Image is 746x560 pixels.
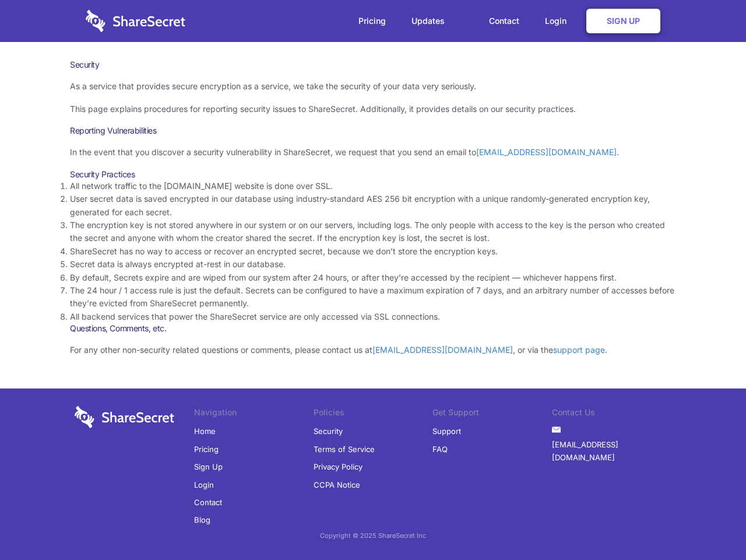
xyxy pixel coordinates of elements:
[552,436,671,467] a: [EMAIL_ADDRESS][DOMAIN_NAME]
[586,9,660,33] a: Sign Up
[70,180,676,192] li: All network traffic to the [DOMAIN_NAME] website is done over SSL.
[70,80,676,93] p: As a service that provides secure encryption as a service, we take the security of your data very...
[194,458,223,475] a: Sign Up
[553,345,605,355] a: support page
[70,310,676,323] li: All backend services that power the ShareSecret service are only accessed via SSL connections.
[70,284,676,310] li: The 24 hour / 1 access rule is just the default. Secrets can be configured to have a maximum expi...
[194,422,216,440] a: Home
[70,169,676,180] h3: Security Practices
[75,406,174,428] img: logo-wordmark-white-trans-d4663122ce5f474addd5e946df7df03e33cb6a1c49d2221995e7729f52c070b2.svg
[194,476,214,494] a: Login
[70,258,676,271] li: Secret data is always encrypted at-rest in our database.
[533,3,584,39] a: Login
[432,406,552,422] li: Get Support
[314,406,433,422] li: Policies
[476,147,617,157] a: [EMAIL_ADDRESS][DOMAIN_NAME]
[70,271,676,284] li: By default, Secrets expire and are wiped from our system after 24 hours, or after they’re accesse...
[314,458,363,475] a: Privacy Policy
[194,440,219,458] a: Pricing
[194,511,210,528] a: Blog
[70,103,676,116] p: This page explains procedures for reporting security issues to ShareSecret. Additionally, it prov...
[70,60,676,70] h1: Security
[70,344,676,356] p: For any other non-security related questions or comments, please contact us at , or via the .
[314,440,375,458] a: Terms of Service
[70,146,676,159] p: In the event that you discover a security vulnerability in ShareSecret, we request that you send ...
[86,10,185,32] img: logo-wordmark-white-trans-d4663122ce5f474addd5e946df7df03e33cb6a1c49d2221995e7729f52c070b2.svg
[314,422,343,440] a: Security
[194,406,314,422] li: Navigation
[70,219,676,245] li: The encryption key is not stored anywhere in our system or on our servers, including logs. The on...
[70,125,676,136] h3: Reporting Vulnerabilities
[347,3,397,39] a: Pricing
[372,345,513,355] a: [EMAIL_ADDRESS][DOMAIN_NAME]
[70,192,676,219] li: User secret data is saved encrypted in our database using industry-standard AES 256 bit encryptio...
[194,494,222,511] a: Contact
[552,406,671,422] li: Contact Us
[432,422,461,440] a: Support
[314,476,360,494] a: CCPA Notice
[70,323,676,334] h3: Questions, Comments, etc.
[70,245,676,258] li: ShareSecret has no way to access or recover an encrypted secret, because we don’t store the encry...
[477,3,531,39] a: Contact
[432,440,448,458] a: FAQ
